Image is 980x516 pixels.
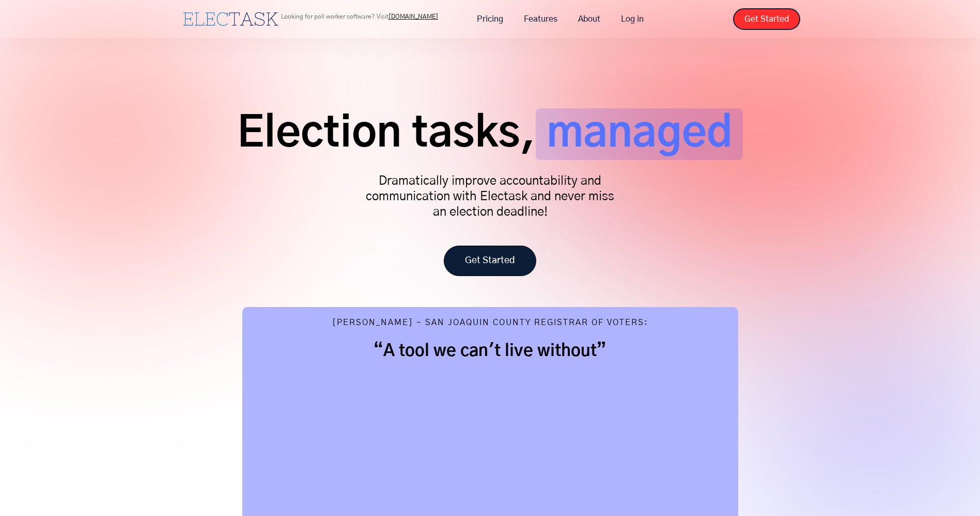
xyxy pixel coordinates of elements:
[361,173,619,220] p: Dramatically improve accountability and communication with Electask and never miss an election de...
[568,8,611,30] a: About
[237,108,536,160] span: Election tasks,
[611,8,654,30] a: Log in
[388,13,438,20] a: [DOMAIN_NAME]
[536,108,743,160] span: managed
[180,10,281,28] a: home
[263,341,718,361] h2: “A tool we can't live without”
[444,246,536,276] a: Get Started
[332,317,648,330] div: [PERSON_NAME] - San Joaquin County Registrar of Voters:
[514,8,568,30] a: Features
[733,8,800,30] a: Get Started
[466,8,514,30] a: Pricing
[281,13,438,20] p: Looking for poll worker software? Visit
